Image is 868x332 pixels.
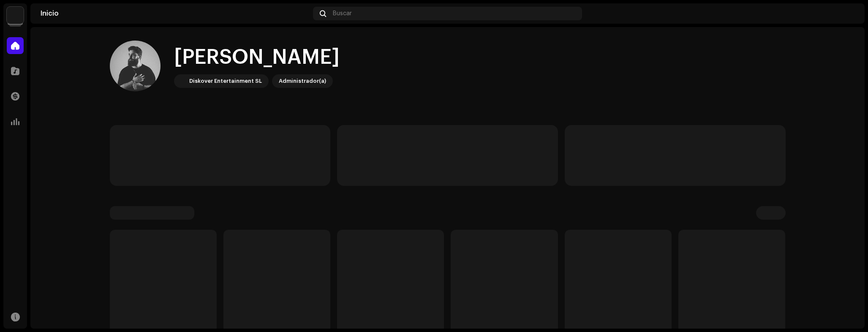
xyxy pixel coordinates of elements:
div: Inicio [41,10,310,17]
div: [PERSON_NAME] [174,44,340,71]
img: 297a105e-aa6c-4183-9ff4-27133c00f2e2 [176,76,186,86]
div: Administrador(a) [279,76,326,86]
div: Diskover Entertainment SL [189,76,262,86]
img: 64330119-7c00-4796-a648-24c9ce22806e [110,41,161,91]
img: 64330119-7c00-4796-a648-24c9ce22806e [841,7,854,20]
span: Buscar [333,10,352,17]
img: 297a105e-aa6c-4183-9ff4-27133c00f2e2 [7,7,24,24]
